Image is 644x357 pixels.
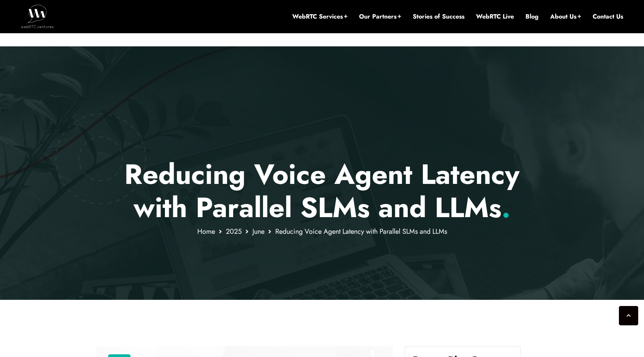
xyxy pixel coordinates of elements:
[359,12,401,21] a: Our Partners
[502,187,510,228] span: .
[253,226,264,236] a: June
[525,12,539,21] a: Blog
[197,226,215,236] a: Home
[292,12,347,21] a: WebRTC Services
[275,226,447,236] span: Reducing Voice Agent Latency with Parallel SLMs and LLMs
[226,226,242,236] a: 2025
[21,5,54,28] img: WebRTC.ventures
[96,158,548,224] p: Reducing Voice Agent Latency with Parallel SLMs and LLMs
[476,12,514,21] a: WebRTC Live
[413,12,464,21] a: Stories of Success
[593,12,623,21] a: Contact Us
[550,12,581,21] a: About Us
